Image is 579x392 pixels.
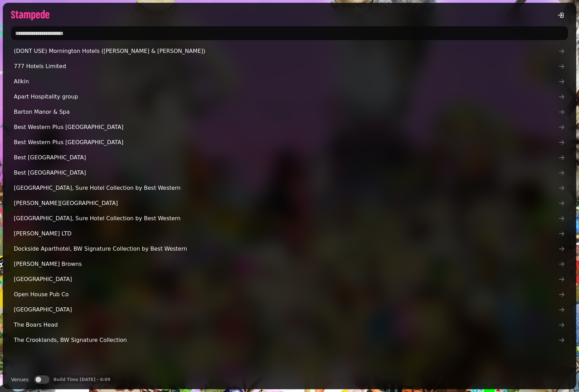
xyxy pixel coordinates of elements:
[11,166,568,180] a: Best [GEOGRAPHIC_DATA]
[11,272,568,286] a: [GEOGRAPHIC_DATA]
[54,377,111,382] p: Build Time [DATE] - 6:09
[14,184,558,192] span: [GEOGRAPHIC_DATA], Sure Hotel Collection by Best Western
[14,290,558,299] span: Open House Pub Co
[14,275,558,283] span: [GEOGRAPHIC_DATA]
[11,196,568,210] a: [PERSON_NAME][GEOGRAPHIC_DATA]
[11,136,568,149] a: Best Western Plus [GEOGRAPHIC_DATA]
[11,181,568,195] a: [GEOGRAPHIC_DATA], Sure Hotel Collection by Best Western
[11,288,568,301] a: Open House Pub Co
[14,123,558,131] span: Best Western Plus [GEOGRAPHIC_DATA]
[14,214,558,223] span: [GEOGRAPHIC_DATA], Sure Hotel Collection by Best Western
[11,151,568,165] a: Best [GEOGRAPHIC_DATA]
[14,138,558,147] span: Best Western Plus [GEOGRAPHIC_DATA]
[14,245,558,253] span: Dockside Aparthotel, BW Signature Collection by Best Western
[11,212,568,225] a: [GEOGRAPHIC_DATA], Sure Hotel Collection by Best Western
[14,306,558,314] span: [GEOGRAPHIC_DATA]
[14,62,558,71] span: 777 Hotels Limited
[11,59,568,73] a: 777 Hotels Limited
[14,336,558,344] span: The Crooklands, BW Signature Collection
[11,227,568,241] a: [PERSON_NAME] LTD
[11,10,49,20] img: logo
[554,8,568,22] button: logout
[11,105,568,119] a: Barton Manor & Spa
[14,321,558,329] span: The Boars Head
[14,108,558,116] span: Barton Manor & Spa
[11,257,568,271] a: [PERSON_NAME] Browns
[14,169,558,177] span: Best [GEOGRAPHIC_DATA]
[14,93,558,101] span: Apart Hospitality group
[14,47,558,55] span: (DONT USE) Mornington Hotels ([PERSON_NAME] & [PERSON_NAME])
[11,44,568,58] a: (DONT USE) Mornington Hotels ([PERSON_NAME] & [PERSON_NAME])
[14,153,558,162] span: Best [GEOGRAPHIC_DATA]
[11,318,568,332] a: The Boars Head
[11,120,568,134] a: Best Western Plus [GEOGRAPHIC_DATA]
[14,77,558,86] span: Allkin
[11,75,568,88] a: Allkin
[11,375,29,384] label: Venues
[14,199,558,207] span: [PERSON_NAME][GEOGRAPHIC_DATA]
[11,242,568,256] a: Dockside Aparthotel, BW Signature Collection by Best Western
[14,230,558,238] span: [PERSON_NAME] LTD
[11,303,568,317] a: [GEOGRAPHIC_DATA]
[11,333,568,347] a: The Crooklands, BW Signature Collection
[14,260,558,268] span: [PERSON_NAME] Browns
[11,90,568,104] a: Apart Hospitality group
